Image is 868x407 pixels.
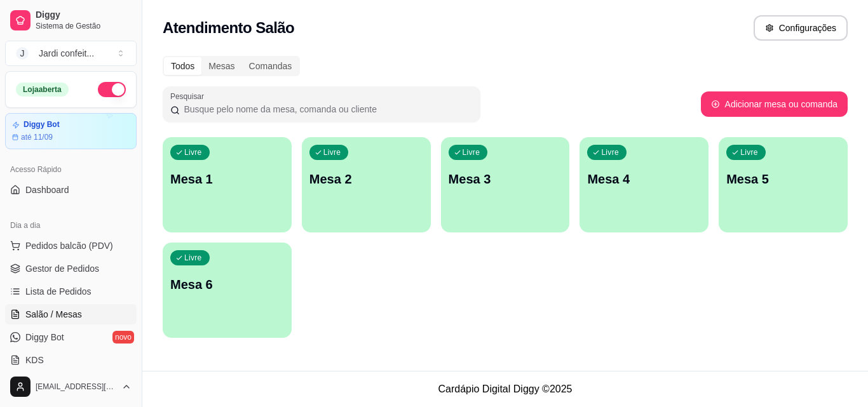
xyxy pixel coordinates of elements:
[5,350,137,370] a: KDS
[25,183,69,196] span: Dashboard
[740,147,758,157] p: Livre
[323,147,341,157] p: Livre
[25,354,44,366] span: KDS
[170,276,284,293] p: Mesa 6
[163,137,292,232] button: LivreMesa 1
[184,253,202,263] p: Livre
[309,170,423,188] p: Mesa 2
[302,137,431,232] button: LivreMesa 2
[25,331,64,344] span: Diggy Bot
[201,57,241,75] div: Mesas
[25,262,99,275] span: Gestor de Pedidos
[36,21,132,31] span: Sistema de Gestão
[170,91,208,102] label: Pesquisar
[25,239,113,252] span: Pedidos balcão (PDV)
[142,371,868,407] footer: Cardápio Digital Diggy © 2025
[5,159,137,180] div: Acesso Rápido
[170,170,284,188] p: Mesa 1
[39,47,94,60] div: Jardi confeit ...
[25,308,82,321] span: Salão / Mesas
[701,91,848,117] button: Adicionar mesa ou comanda
[601,147,619,157] p: Livre
[164,57,201,75] div: Todos
[719,137,848,232] button: LivreMesa 5
[5,304,137,324] a: Salão / Mesas
[726,170,840,188] p: Mesa 5
[5,236,137,256] button: Pedidos balcão (PDV)
[163,243,292,338] button: LivreMesa 6
[5,327,137,347] a: Diggy Botnovo
[5,281,137,302] a: Lista de Pedidos
[24,120,60,130] article: Diggy Bot
[25,285,92,298] span: Lista de Pedidos
[463,147,480,157] p: Livre
[441,137,570,232] button: LivreMesa 3
[36,10,132,21] span: Diggy
[163,18,294,38] h2: Atendimento Salão
[5,5,137,36] a: DiggySistema de Gestão
[36,382,116,392] span: [EMAIL_ADDRESS][DOMAIN_NAME]
[16,83,69,97] div: Loja aberta
[184,147,202,157] p: Livre
[587,170,701,188] p: Mesa 4
[5,113,137,149] a: Diggy Botaté 11/09
[5,180,137,200] a: Dashboard
[580,137,709,232] button: LivreMesa 4
[180,103,473,116] input: Pesquisar
[5,41,137,66] button: Select a team
[754,15,848,41] button: Configurações
[5,215,137,236] div: Dia a dia
[242,57,299,75] div: Comandas
[16,47,29,60] span: J
[5,258,137,279] a: Gestor de Pedidos
[21,132,53,142] article: até 11/09
[5,371,137,402] button: [EMAIL_ADDRESS][DOMAIN_NAME]
[449,170,562,188] p: Mesa 3
[98,82,126,97] button: Alterar Status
